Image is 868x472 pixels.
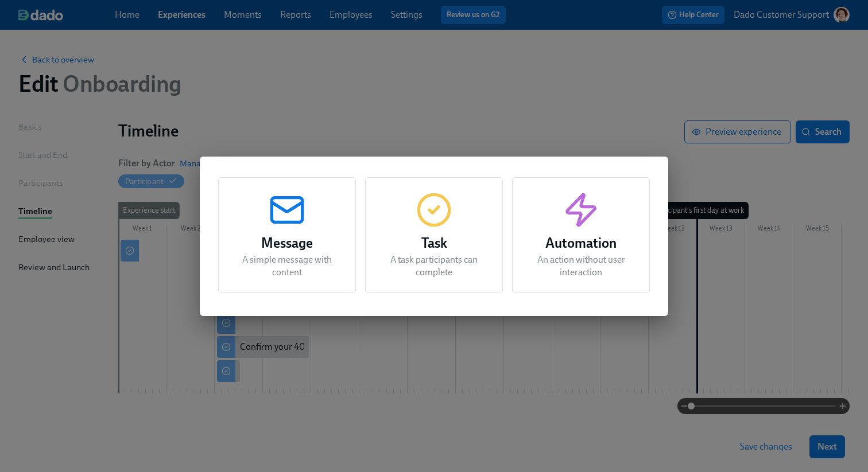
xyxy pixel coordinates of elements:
[232,253,342,279] p: A simple message with content
[232,233,342,253] h3: Message
[526,253,635,279] p: An action without user interaction
[526,233,635,253] h3: Automation
[218,177,356,293] button: MessageA simple message with content
[365,177,503,293] button: TaskA task participants can complete
[379,253,489,279] p: A task participants can complete
[379,233,489,253] h3: Task
[512,177,650,293] button: AutomationAn action without user interaction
